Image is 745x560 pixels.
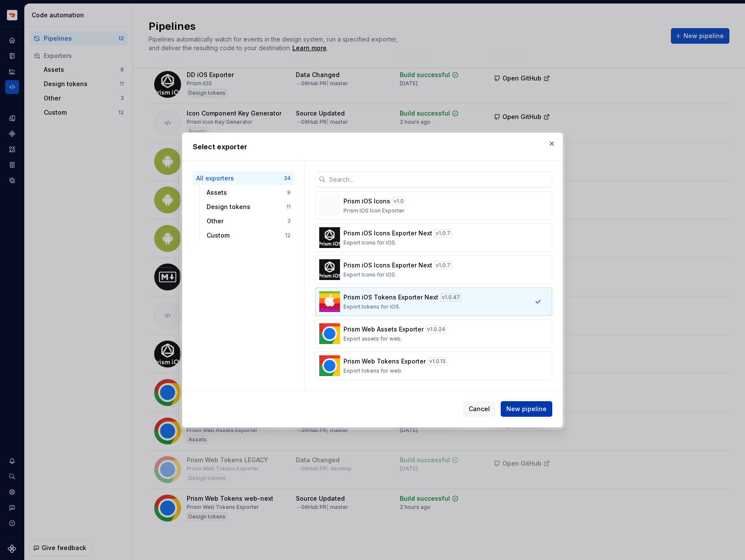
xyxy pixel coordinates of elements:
div: 11 [286,203,291,210]
button: Assets8 [203,186,294,200]
input: Search... [326,171,552,187]
button: Prism iOS Tokens Exporter Nextv1.0.47Export tokens for iOS. [315,287,552,316]
div: v 1.0 [392,197,405,206]
button: Prism Web Assets Exporterv1.0.24Export assets for web. [315,319,552,348]
p: Prism iOS Tokens Exporter Next [343,293,438,302]
p: Prism iOS Icons Exporter Next [343,229,432,238]
button: Prism iOS Icons Exporter Nextv1.0.7Export Icons for iOS. [315,255,552,284]
button: Prism iOS Iconsv1.0Prism iOS Icon Exporter [315,191,552,220]
div: v 1.0.7 [434,229,452,238]
span: New pipeline [506,405,547,413]
p: Export Icons for iOS. [343,271,396,278]
div: 8 [287,189,291,196]
p: Export tokens for iOS. [343,303,400,310]
p: Export assets for web. [343,335,402,342]
p: Export Icons for iOS. [343,239,396,246]
div: 12 [285,232,291,239]
div: v 1.0.47 [440,293,462,302]
button: New pipeline [501,401,552,417]
div: Assets [207,188,287,197]
button: All exporters34 [193,171,294,185]
div: 34 [284,175,291,182]
button: Design tokens11 [203,200,294,214]
button: Other3 [203,214,294,228]
p: Export tokens for web. [343,367,402,374]
div: 3 [287,218,291,225]
div: Custom [207,231,285,240]
div: v 1.0.7 [434,261,452,270]
div: v 1.0.15 [428,357,447,366]
h2: Select exporter [193,142,552,152]
p: Prism Web Assets Exporter [343,325,424,334]
div: Design tokens [207,203,286,211]
button: Prism iOS Icons Exporter Nextv1.0.7Export Icons for iOS. [315,223,552,252]
p: Prism iOS Icon Exporter [343,207,405,214]
p: Prism iOS Icons Exporter Next [343,261,432,270]
p: Prism Web Tokens Exporter [343,357,426,366]
div: Other [207,217,287,225]
button: Cancel [463,401,496,417]
p: Prism iOS Icons [343,197,390,206]
span: Cancel [469,405,490,413]
div: All exporters [196,174,284,183]
div: v 1.0.24 [425,325,447,334]
button: Custom12 [203,229,294,242]
button: Prism Web Tokens Exporterv1.0.15Export tokens for web. [315,351,552,380]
